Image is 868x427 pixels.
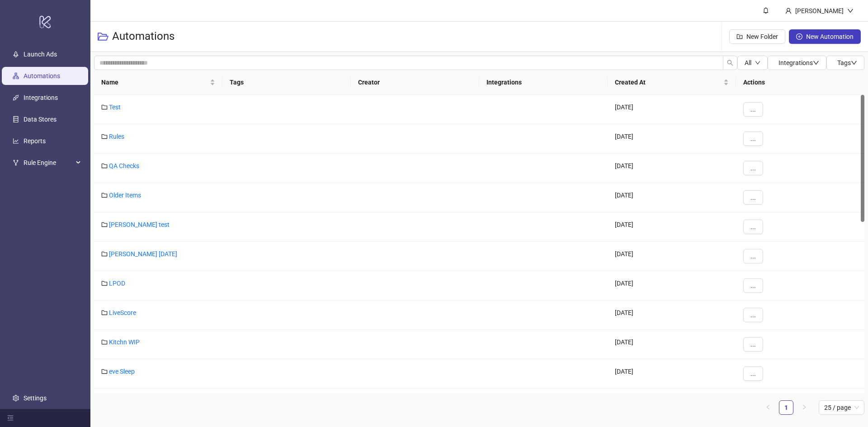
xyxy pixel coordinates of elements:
[615,77,722,87] span: Created At
[608,359,736,389] div: [DATE]
[750,253,756,260] span: ...
[797,400,811,415] button: right
[608,95,736,124] div: [DATE]
[797,400,811,415] li: Next Page
[727,60,733,66] span: search
[750,194,756,201] span: ...
[101,310,108,316] span: folder
[806,33,854,40] span: New Automation
[24,137,46,145] a: Reports
[750,282,756,289] span: ...
[24,394,47,402] a: Settings
[729,29,785,44] button: New Folder
[813,60,819,66] span: down
[101,221,108,228] span: folder
[851,60,857,66] span: down
[608,242,736,271] div: [DATE]
[101,280,108,286] span: folder
[746,33,778,40] span: New Folder
[101,104,108,110] span: folder
[743,190,763,205] button: ...
[112,29,175,44] h3: Automations
[837,59,857,66] span: Tags
[743,131,763,146] button: ...
[109,368,135,375] a: eve Sleep
[750,341,756,348] span: ...
[109,280,125,287] a: LPOD
[608,183,736,212] div: [DATE]
[736,33,743,40] span: folder-add
[819,400,864,415] div: Page Size
[778,59,819,66] span: Integrations
[109,162,139,169] a: QA Checks
[101,251,108,257] span: folder
[608,271,736,300] div: [DATE]
[750,311,756,319] span: ...
[779,400,793,415] li: 1
[109,133,124,140] a: Rules
[737,56,768,70] button: Alldown
[109,103,121,111] a: Test
[109,338,140,346] a: Kitchn WIP
[24,94,58,101] a: Integrations
[109,250,177,258] a: [PERSON_NAME] [DATE]
[750,106,756,113] span: ...
[765,404,771,410] span: left
[109,221,170,228] a: [PERSON_NAME] test
[824,401,859,414] span: 25 / page
[750,164,756,172] span: ...
[608,154,736,183] div: [DATE]
[785,8,792,14] span: user
[796,33,802,40] span: plus-circle
[101,133,108,140] span: folder
[761,400,775,415] li: Previous Page
[608,212,736,242] div: [DATE]
[750,223,756,230] span: ...
[13,160,19,166] span: fork
[750,370,756,377] span: ...
[743,308,763,322] button: ...
[763,7,769,14] span: bell
[750,135,756,142] span: ...
[608,330,736,359] div: [DATE]
[743,102,763,117] button: ...
[24,72,60,80] a: Automations
[743,337,763,352] button: ...
[608,300,736,330] div: [DATE]
[802,404,807,410] span: right
[755,60,760,66] span: down
[826,56,864,70] button: Tagsdown
[743,220,763,234] button: ...
[24,51,57,58] a: Launch Ads
[109,192,141,199] a: Older Items
[101,163,108,169] span: folder
[761,400,775,415] button: left
[792,6,847,16] div: [PERSON_NAME]
[789,29,861,44] button: New Automation
[768,56,826,70] button: Integrationsdown
[109,309,136,316] a: LiveScore
[222,70,351,95] th: Tags
[743,366,763,381] button: ...
[736,70,864,95] th: Actions
[94,70,222,95] th: Name
[101,77,208,87] span: Name
[608,389,736,418] div: [DATE]
[847,8,854,14] span: down
[98,31,108,42] span: folder-open
[101,192,108,198] span: folder
[779,401,793,414] a: 1
[7,415,14,421] span: menu-fold
[743,161,763,175] button: ...
[743,249,763,263] button: ...
[101,368,108,375] span: folder
[608,124,736,154] div: [DATE]
[608,70,736,95] th: Created At
[479,70,608,95] th: Integrations
[745,59,751,66] span: All
[101,339,108,345] span: folder
[743,278,763,293] button: ...
[351,70,479,95] th: Creator
[24,116,57,123] a: Data Stores
[24,154,73,172] span: Rule Engine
